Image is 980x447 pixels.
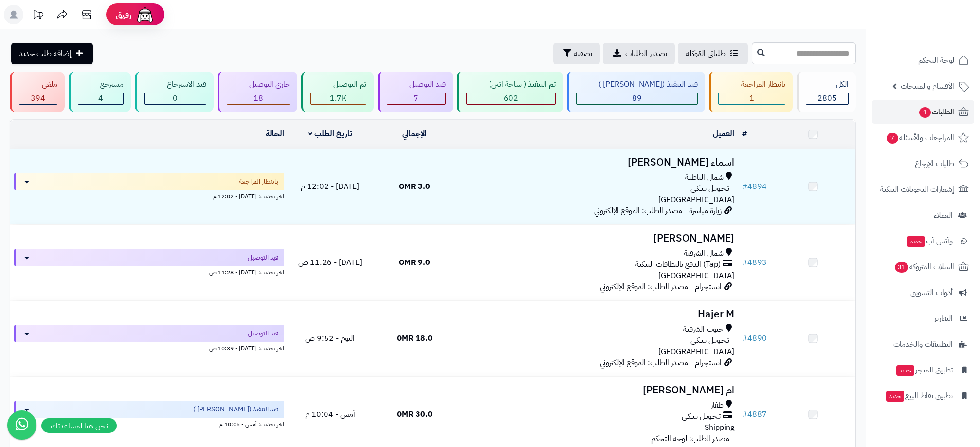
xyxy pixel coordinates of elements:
span: 1.7K [330,93,346,104]
div: اخر تحديث: أمس - 10:05 م [14,418,284,428]
span: التطبيقات والخدمات [893,337,953,351]
span: [DATE] - 12:02 م [301,181,359,192]
span: السلات المتروكة [894,260,954,274]
a: لوحة التحكم [872,49,974,72]
span: الطلبات [918,105,954,119]
div: 394 [19,93,57,104]
h3: Hajer M [461,309,734,320]
a: جاري التوصيل 18 [216,72,300,112]
div: ملغي [19,79,57,90]
a: العملاء [872,204,974,227]
span: تصفية [574,48,592,59]
a: #4893 [742,257,767,268]
a: التقارير [872,307,974,330]
div: مسترجع [78,79,124,90]
span: 9.0 OMR [399,257,430,268]
a: العميل [713,128,734,140]
span: جنوب الشرقية [683,324,724,335]
span: أمس - 10:04 م [305,409,355,420]
div: 1 [719,93,785,104]
a: طلبات الإرجاع [872,152,974,175]
a: تحديثات المنصة [26,5,50,27]
span: 394 [31,93,45,104]
a: المراجعات والأسئلة7 [872,126,974,149]
span: [DATE] - 11:26 ص [298,257,362,268]
span: تـحـويـل بـنـكـي [690,335,729,346]
span: انستجرام - مصدر الطلب: الموقع الإلكتروني [600,357,722,369]
a: الكل2805 [795,72,858,112]
span: تـحـويـل بـنـكـي [690,183,729,194]
span: جديد [896,365,914,376]
span: 7 [887,133,898,144]
img: ai-face.png [135,5,155,24]
a: قيد التنفيذ ([PERSON_NAME] ) 89 [565,72,708,112]
a: إشعارات التحويلات البنكية [872,178,974,201]
a: تاريخ الطلب [308,128,352,140]
span: 89 [632,93,642,104]
span: 1 [919,107,931,118]
a: #4890 [742,333,767,344]
div: تم التنفيذ ( ساحة اتين) [466,79,556,90]
div: قيد التوصيل [387,79,446,90]
span: التقارير [934,312,953,325]
span: [GEOGRAPHIC_DATA] [658,270,734,281]
a: طلباتي المُوكلة [678,43,748,64]
a: التطبيقات والخدمات [872,333,974,356]
a: ملغي 394 [8,72,67,112]
span: تطبيق نقاط البيع [885,389,953,403]
div: 602 [467,93,555,104]
a: قيد التوصيل 7 [376,72,455,112]
span: Shipping [705,422,734,433]
span: رفيق [116,9,131,20]
span: العملاء [934,208,953,222]
span: وآتس آب [906,234,953,248]
span: زيارة مباشرة - مصدر الطلب: الموقع الإلكتروني [594,205,722,217]
a: تصدير الطلبات [603,43,675,64]
a: تطبيق المتجرجديد [872,358,974,382]
span: طلباتي المُوكلة [686,48,726,59]
span: قيد التوصيل [248,253,278,262]
span: 7 [414,93,418,104]
a: مسترجع 4 [67,72,133,112]
span: إشعارات التحويلات البنكية [880,183,954,196]
span: ظفار [711,400,724,411]
div: 4 [78,93,124,104]
span: جديد [886,391,904,402]
div: 89 [577,93,698,104]
span: 3.0 OMR [399,181,430,192]
span: 4 [98,93,103,104]
span: 18.0 OMR [397,333,433,344]
span: # [742,181,747,192]
a: الطلبات1 [872,100,974,124]
a: #4887 [742,409,767,420]
a: إضافة طلب جديد [11,43,93,64]
h3: [PERSON_NAME] [461,233,734,244]
span: شمال الباطنة [685,172,724,183]
div: اخر تحديث: [DATE] - 10:39 ص [14,342,284,353]
span: 602 [504,93,518,104]
a: الإجمالي [402,128,427,140]
div: جاري التوصيل [227,79,290,90]
img: logo-2.png [914,27,971,48]
span: طلبات الإرجاع [915,157,954,170]
span: 1 [749,93,754,104]
div: الكل [806,79,849,90]
div: قيد التنفيذ ([PERSON_NAME] ) [576,79,698,90]
span: 31 [895,262,908,273]
span: 18 [254,93,263,104]
span: أدوات التسويق [910,286,953,299]
span: 30.0 OMR [397,409,433,420]
span: # [742,333,747,344]
a: قيد الاسترجاع 0 [133,72,216,112]
span: (Tap) الدفع بالبطاقات البنكية [635,259,721,270]
div: اخر تحديث: [DATE] - 12:02 م [14,190,284,201]
a: تطبيق نقاط البيعجديد [872,384,974,408]
div: بانتظار المراجعة [718,79,785,90]
span: شمال الشرقية [684,248,724,259]
div: تم التوصيل [310,79,366,90]
span: [GEOGRAPHIC_DATA] [658,194,734,205]
span: تطبيق المتجر [895,363,953,377]
a: وآتس آبجديد [872,229,974,253]
span: انستجرام - مصدر الطلب: الموقع الإلكتروني [600,281,722,293]
span: الأقسام والمنتجات [901,79,954,93]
